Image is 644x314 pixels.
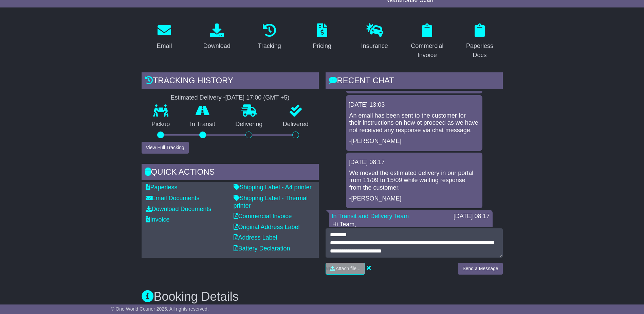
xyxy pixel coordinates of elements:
[349,170,479,192] p: We moved the estimated delivery in our portal from 11/09 to 15/09 while waiting response from the...
[349,112,479,134] p: An email has been sent to the customer for their instructions on how ot proceed as we have not re...
[234,234,277,241] a: Address Label
[142,142,189,154] button: View Full Tracking
[234,184,312,191] a: Shipping Label - A4 printer
[273,121,319,128] p: Delivered
[234,224,300,230] a: Original Address Label
[349,101,480,109] div: [DATE] 13:03
[146,184,178,191] a: Paperless
[308,21,336,53] a: Pricing
[152,21,176,53] a: Email
[332,213,409,220] a: In Transit and Delivery Team
[234,213,292,220] a: Commercial Invoice
[146,195,200,202] a: Email Documents
[357,21,392,53] a: Insurance
[142,72,319,91] div: Tracking history
[332,221,489,228] p: Hi Team,
[234,195,308,209] a: Shipping Label - Thermal printer
[349,159,480,166] div: [DATE] 08:17
[180,121,225,128] p: In Transit
[361,41,388,51] div: Insurance
[111,306,209,312] span: © One World Courier 2025. All rights reserved.
[258,41,281,51] div: Tracking
[146,206,211,212] a: Download Documents
[253,21,285,53] a: Tracking
[404,21,450,62] a: Commercial Invoice
[409,41,446,60] div: Commercial Invoice
[225,94,290,102] div: [DATE] 17:00 (GMT +5)
[157,41,172,51] div: Email
[457,21,503,62] a: Paperless Docs
[326,72,503,91] div: RECENT CHAT
[461,41,498,60] div: Paperless Docs
[225,121,273,128] p: Delivering
[349,195,479,203] p: -[PERSON_NAME]
[142,94,319,102] div: Estimated Delivery -
[203,41,231,51] div: Download
[146,216,170,223] a: Invoice
[142,121,180,128] p: Pickup
[142,164,319,182] div: Quick Actions
[458,263,502,275] button: Send a Message
[349,138,479,145] p: -[PERSON_NAME]
[142,290,503,303] h3: Booking Details
[199,21,235,53] a: Download
[454,213,490,220] div: [DATE] 08:17
[234,245,290,252] a: Battery Declaration
[313,41,331,51] div: Pricing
